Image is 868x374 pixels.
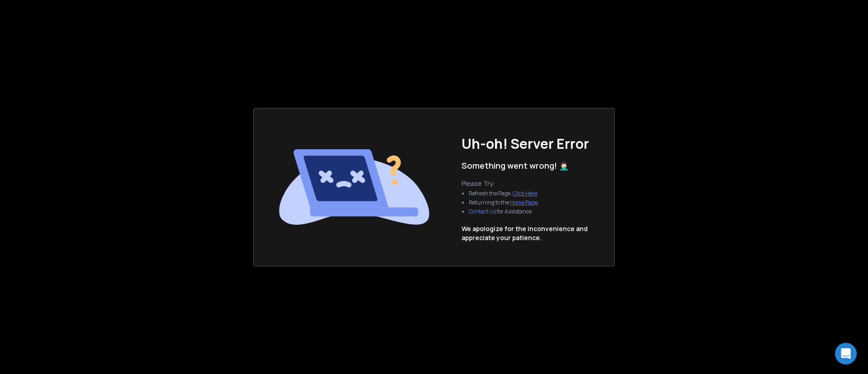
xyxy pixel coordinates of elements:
p: Please Try: [462,179,546,188]
a: Click Here [513,189,537,197]
li: Returning to the . [469,199,539,206]
h1: Uh-oh! Server Error [462,136,589,152]
p: Something went wrong! 🤦🏻‍♂️ [462,159,569,172]
li: Refresh the Page, . [469,190,539,197]
p: We apologize for the inconvenience and appreciate your patience. [462,224,588,242]
div: Open Intercom Messenger [835,343,857,365]
a: Home Page [510,199,538,206]
button: Contact Us [469,208,496,215]
li: for Assistance [469,208,539,215]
